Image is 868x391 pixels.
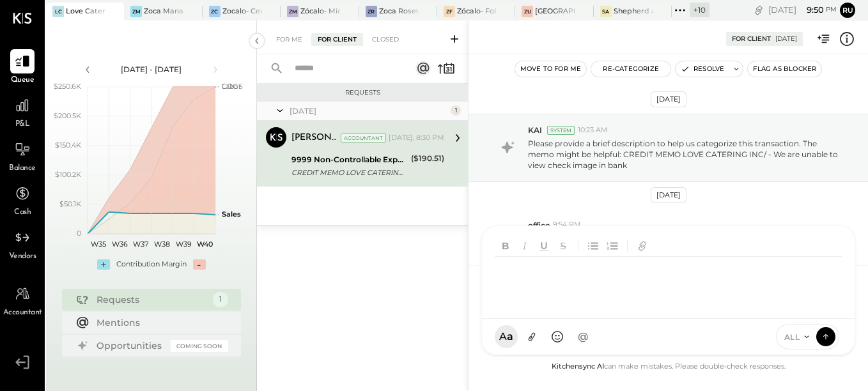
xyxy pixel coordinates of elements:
span: Accountant [3,307,42,319]
div: [DATE] [651,91,686,107]
span: pm [826,5,837,14]
div: Zocalo- Central Kitchen (Commissary) [222,6,261,17]
div: For Client [732,34,771,43]
text: W37 [133,240,148,249]
button: Re-Categorize [591,61,670,77]
div: ZM [287,6,298,17]
button: Ordered List [604,236,621,254]
a: Queue [1,49,44,86]
button: Bold [497,236,514,254]
span: Balance [9,163,36,174]
div: Sa [600,6,612,17]
div: Closed [366,33,405,46]
button: Flag as Blocker [748,61,821,77]
div: System [547,126,575,135]
div: For Client [311,33,363,46]
a: Balance [1,137,44,174]
div: 1 [213,292,228,307]
div: Zoca Management Services Inc [144,6,183,17]
text: W38 [154,240,170,249]
div: 9999 Non-Controllable Expenses:Other Income and Expenses:To Be Classified P&L [291,153,407,166]
div: ZC [209,6,221,17]
span: office [528,220,550,231]
a: Vendors [1,226,44,263]
div: [DATE] [290,105,447,116]
span: a [507,330,513,343]
div: + [97,259,110,270]
div: [DATE] [775,34,797,43]
div: copy link [752,3,765,17]
div: ZR [366,6,377,17]
span: ALL [784,332,800,342]
text: Sales [222,210,241,218]
a: P&L [1,93,44,130]
text: W35 [90,240,105,249]
span: 10:23 AM [578,125,608,135]
button: Resolve [676,61,729,77]
span: @ [578,330,589,343]
div: Opportunities [97,339,164,352]
div: [DATE] [651,187,686,203]
div: For Me [270,33,309,46]
text: W39 [175,240,191,249]
p: Please provide a brief description to help us categorize this transaction. The memo might be help... [528,138,841,171]
div: [PERSON_NAME] [291,132,338,144]
div: 1 [451,105,461,116]
text: $150.4K [55,141,81,149]
span: Cash [14,207,31,218]
text: 0 [77,229,81,238]
button: Aa [495,325,518,348]
button: Move to for me [515,61,587,77]
div: + 10 [690,3,709,17]
div: Shepherd and [PERSON_NAME] [614,6,653,17]
div: ZM [130,6,142,17]
text: W40 [196,240,212,249]
button: Unordered List [585,236,601,254]
text: Labor [222,82,241,91]
div: Love Catering, Inc. [66,6,105,17]
button: @ [571,325,594,348]
button: Ru [840,3,855,18]
div: - [193,259,206,270]
div: LC [52,6,64,17]
div: ($190.51) [411,152,444,165]
div: [DATE] - [DATE] [97,64,206,75]
text: W36 [111,240,127,249]
div: ZF [444,6,455,17]
div: ZU [522,6,533,17]
div: Mentions [97,316,222,329]
text: $100.2K [55,170,81,179]
span: 9 : 50 [798,4,824,16]
div: Zócalo- Folsom [457,6,496,17]
div: Zócalo- Midtown (Zoca Inc.) [300,6,339,17]
span: 9:54 PM [553,220,581,230]
span: P&L [15,119,30,130]
span: KAI [528,125,542,135]
a: Accountant [1,282,44,319]
div: [DATE], 8:30 PM [389,133,444,143]
div: Coming Soon [171,340,228,352]
div: Requests [263,88,461,97]
text: $200.5K [54,111,81,120]
div: Contribution Margin [116,259,187,270]
button: Strikethrough [555,236,571,254]
span: Vendors [9,251,36,263]
div: CREDIT MEMO LOVE CATERING INC/ - We are unable to view check image in bank [291,166,407,179]
button: Italic [516,236,533,254]
div: [GEOGRAPHIC_DATA] [535,6,574,17]
div: Zoca Roseville Inc. [379,6,418,17]
button: Add URL [634,236,651,254]
div: [DATE] [768,4,837,16]
text: $50.1K [59,199,81,208]
span: Queue [11,75,35,86]
div: Requests [97,293,206,306]
div: Accountant [341,134,386,142]
text: $250.6K [54,82,81,91]
a: Cash [1,181,44,218]
button: Underline [536,236,552,254]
